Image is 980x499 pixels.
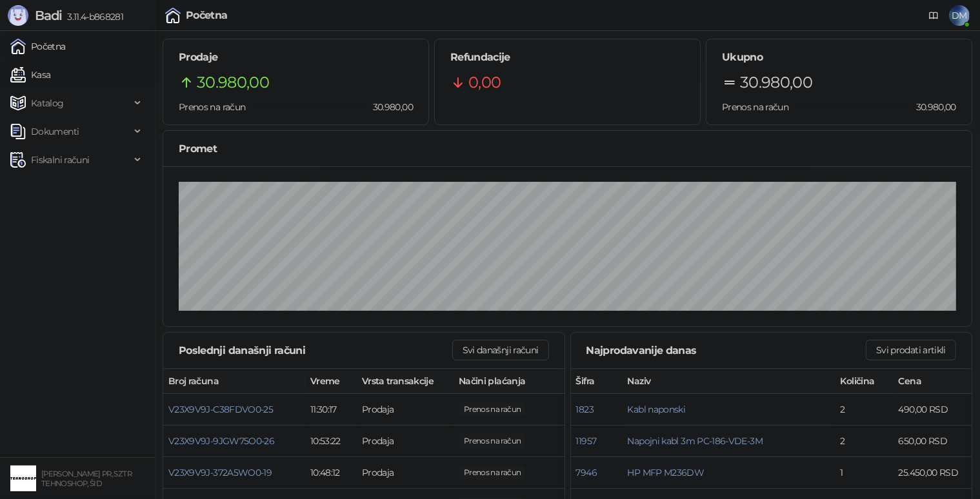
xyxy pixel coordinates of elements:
span: Prenos na račun [722,101,788,113]
span: Katalog [31,90,64,116]
td: 10:48:12 [305,457,357,489]
th: Vreme [305,369,357,394]
span: Prenos na račun [179,101,245,113]
div: Poslednji današnji računi [179,342,452,358]
th: Količina [835,369,894,394]
div: Najprodavanije danas [586,342,866,358]
small: [PERSON_NAME] PR, SZTR TEHNOSHOP, ŠID [41,469,132,488]
span: 0,00 [468,70,501,95]
img: Logo [8,5,28,26]
th: Šifra [571,369,623,394]
span: 3.11.4-b868281 [62,11,123,23]
span: Fiskalni računi [31,147,89,173]
td: 11:30:17 [305,394,357,426]
span: 2.280,00 [459,402,526,416]
span: 2.950,00 [459,465,526,480]
th: Broj računa [163,369,305,394]
button: V23X9V9J-9JGW75O0-26 [168,435,274,447]
td: 2 [835,394,894,426]
th: Načini plaćanja [454,369,583,394]
div: Početna [186,10,228,21]
span: 30.980,00 [740,70,812,95]
h5: Refundacije [450,50,685,65]
span: 30.980,00 [364,100,413,114]
button: Svi današnji računi [452,340,549,360]
button: Svi prodati artikli [866,340,956,360]
span: 30.980,00 [197,70,269,95]
button: Napojni kabl 3m PC-186-VDE-3M [628,435,763,447]
span: Badi [35,8,62,23]
span: DM [949,5,970,26]
div: Promet [179,141,956,157]
button: 7946 [576,467,597,478]
button: HP MFP M236DW [628,467,705,478]
button: 1823 [576,404,594,415]
th: Vrsta transakcije [357,369,454,394]
button: V23X9V9J-372A5WO0-19 [168,467,272,478]
button: Kabl naponski [628,404,686,415]
td: 2 [835,426,894,457]
th: Naziv [623,369,835,394]
button: V23X9V9J-C38FDVO0-25 [168,404,273,415]
span: 30.980,00 [907,100,956,114]
td: 10:53:22 [305,426,357,457]
td: Prodaja [357,394,454,426]
td: Prodaja [357,426,454,457]
a: Kasa [10,62,50,88]
a: Početna [10,34,66,59]
img: 64x64-companyLogo-68805acf-9e22-4a20-bcb3-9756868d3d19.jpeg [10,465,36,491]
h5: Prodaje [179,50,413,65]
td: Prodaja [357,457,454,489]
h5: Ukupno [722,50,956,65]
span: 300,00 [459,434,526,448]
span: Dokumenti [31,119,79,144]
td: 1 [835,457,894,489]
button: 11957 [576,435,597,447]
a: Dokumentacija [923,5,944,26]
